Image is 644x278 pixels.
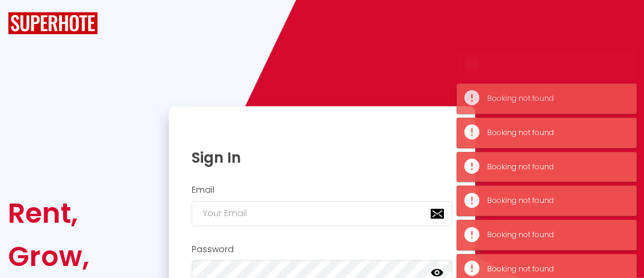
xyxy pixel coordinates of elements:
[192,201,452,226] input: Your Email
[192,185,452,195] h2: Email
[192,244,452,255] h2: Password
[487,93,624,104] div: Booking not found
[8,12,98,34] img: SuperHote logo
[487,264,624,275] div: Booking not found
[487,127,624,139] div: Booking not found
[487,59,624,70] div: Booking not found
[8,235,91,278] div: Grow,
[487,229,624,241] div: Booking not found
[8,192,91,235] div: Rent,
[192,148,452,167] h1: Sign In
[487,195,624,207] div: Booking not found
[487,162,624,173] div: Booking not found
